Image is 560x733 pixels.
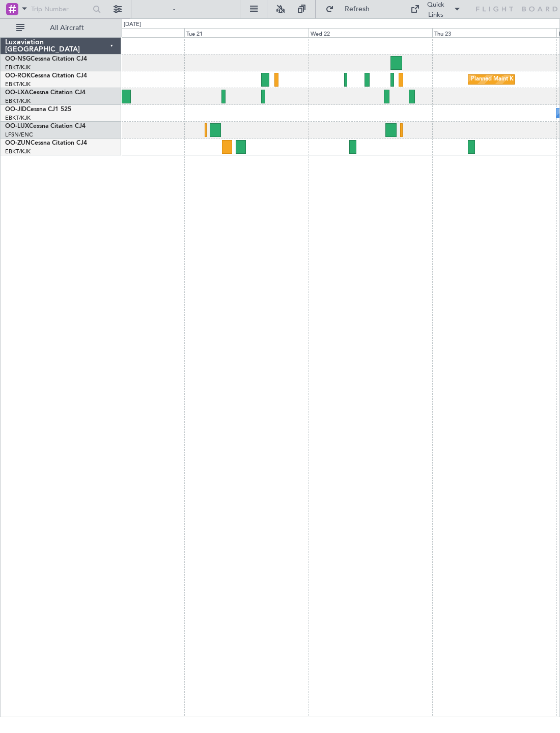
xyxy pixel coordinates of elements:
div: Wed 22 [309,28,433,37]
span: OO-LXA [5,90,29,96]
button: Refresh [321,1,382,17]
span: OO-NSG [5,56,31,62]
a: EBKT/KJK [5,64,31,71]
button: All Aircraft [11,20,110,36]
span: OO-LUX [5,123,29,129]
a: OO-JIDCessna CJ1 525 [5,106,71,113]
a: LFSN/ENC [5,131,33,139]
span: OO-ZUN [5,140,31,146]
a: OO-NSGCessna Citation CJ4 [5,56,87,62]
a: EBKT/KJK [5,114,31,122]
a: OO-LUXCessna Citation CJ4 [5,123,86,129]
div: Tue 21 [184,28,309,37]
input: Trip Number [31,2,90,17]
a: OO-ROKCessna Citation CJ4 [5,73,87,79]
div: Thu 23 [432,28,556,37]
a: EBKT/KJK [5,80,31,88]
div: [DATE] [124,20,141,29]
span: Refresh [336,6,379,13]
a: EBKT/KJK [5,148,31,155]
span: OO-JID [5,106,26,113]
span: All Aircraft [26,24,107,32]
span: OO-ROK [5,73,31,79]
a: OO-LXACessna Citation CJ4 [5,90,86,96]
div: Mon 20 [60,28,184,37]
a: OO-ZUNCessna Citation CJ4 [5,140,87,146]
a: EBKT/KJK [5,97,31,105]
button: Quick Links [405,1,466,17]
